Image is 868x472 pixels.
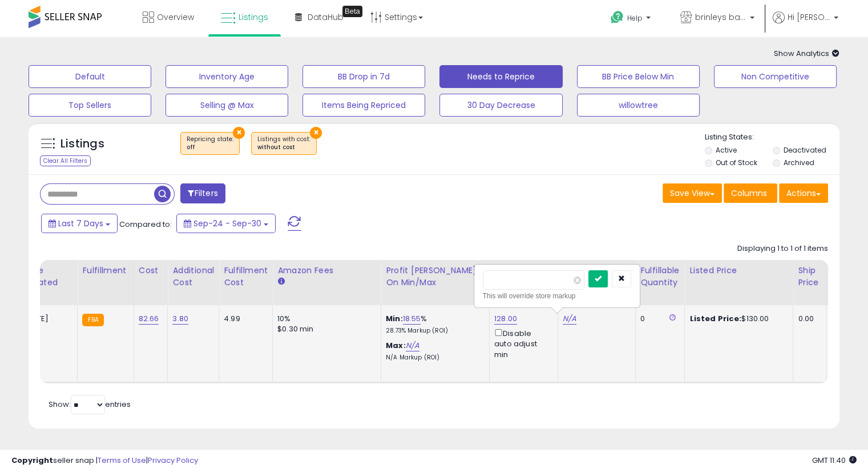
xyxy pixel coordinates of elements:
span: Overview [157,11,194,23]
a: Privacy Policy [148,455,198,466]
div: [DATE] [23,314,68,324]
button: Filters [180,183,225,203]
div: Cost [139,265,163,277]
div: Listed Price [689,265,788,277]
label: Deactivated [783,145,826,155]
span: Compared to: [119,219,172,230]
div: Date Created [23,265,72,289]
button: BB Price Below Min [577,65,700,88]
small: FBA [82,314,103,326]
div: seller snap | | [11,455,198,466]
button: Sep-24 - Sep-30 [176,214,276,233]
span: Sep-24 - Sep-30 [193,218,261,229]
a: N/A [406,340,419,351]
div: 0.00 [798,314,817,324]
a: 18.55 [403,313,421,325]
div: 10% [277,314,372,324]
i: Get Help [610,10,624,25]
div: Profit [PERSON_NAME] on Min/Max [386,265,485,289]
button: Default [29,65,151,88]
a: Hi [PERSON_NAME] [773,11,838,37]
div: 4.99 [224,314,264,324]
div: off [187,143,233,151]
button: Save View [663,183,722,203]
div: Displaying 1 to 1 of 1 items [737,243,828,254]
button: willowtree [577,94,700,117]
div: Amazon Fees [277,265,376,277]
a: 128.00 [494,313,517,325]
button: Actions [779,183,828,203]
a: 3.80 [172,313,188,325]
button: Last 7 Days [41,214,118,233]
b: Min: [386,313,403,324]
div: Fulfillment [82,265,128,277]
div: without cost [257,143,310,151]
div: Disable auto adjust min [494,327,549,360]
label: Archived [783,158,814,167]
button: 30 Day Decrease [439,94,562,117]
strong: Copyright [11,455,53,466]
div: $0.30 min [277,324,372,334]
h5: Listings [60,136,104,152]
button: Needs to Reprice [439,65,562,88]
button: BB Drop in 7d [302,65,425,88]
th: The percentage added to the cost of goods (COGS) that forms the calculator for Min & Max prices. [381,260,490,305]
div: Fulfillable Quantity [640,265,680,289]
button: Non Competitive [714,65,837,88]
div: % [386,314,481,335]
b: Max: [386,340,406,351]
span: 2025-10-8 11:40 GMT [812,455,857,466]
button: Items Being Repriced [302,94,425,117]
div: Ship Price [798,265,821,289]
div: Tooltip anchor [342,6,362,17]
span: Repricing state : [187,135,233,152]
div: 0 [640,314,676,324]
span: Listings with cost : [257,135,310,152]
p: 28.73% Markup (ROI) [386,327,481,335]
div: $130.00 [689,314,784,324]
span: Columns [731,187,767,199]
button: Inventory Age [165,65,288,88]
a: Terms of Use [98,455,146,466]
span: brinleys bargains [695,11,746,23]
label: Active [716,145,737,155]
small: Amazon Fees. [277,277,284,287]
a: 82.66 [139,313,159,325]
span: Help [627,13,643,23]
span: Show: entries [49,399,131,410]
a: N/A [563,313,576,325]
span: Hi [PERSON_NAME] [788,11,830,23]
span: DataHub [308,11,344,23]
button: × [310,127,322,139]
div: Fulfillment Cost [224,265,268,289]
button: × [233,127,245,139]
span: Last 7 Days [58,218,103,229]
button: Columns [724,183,777,203]
p: N/A Markup (ROI) [386,354,481,362]
label: Out of Stock [716,158,757,167]
div: Additional Cost [172,265,214,289]
button: Top Sellers [29,94,151,117]
span: Show Analytics [774,48,839,59]
div: This will override store markup [483,290,631,302]
span: Listings [239,11,268,23]
b: Listed Price: [689,313,741,324]
a: Help [601,2,662,37]
button: Selling @ Max [165,94,288,117]
div: Clear All Filters [40,155,91,166]
p: Listing States: [705,132,839,143]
